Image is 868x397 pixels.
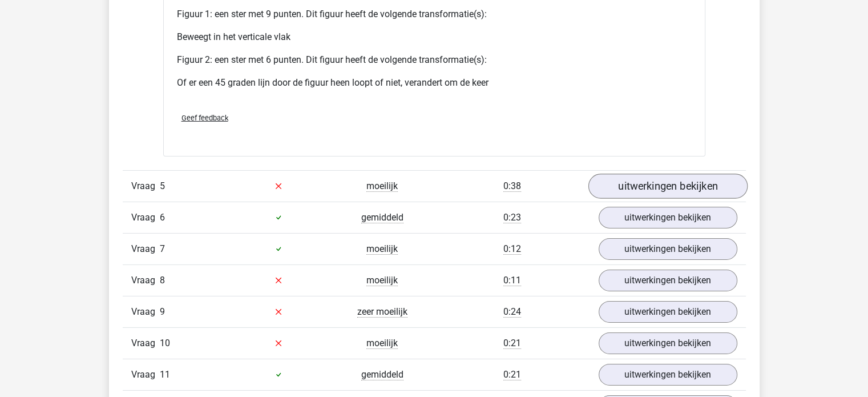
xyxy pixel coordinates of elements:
[160,306,165,317] span: 9
[599,207,737,228] a: uitwerkingen bekijken
[131,179,160,193] span: Vraag
[366,243,398,255] span: moeilijk
[366,275,398,286] span: moeilijk
[160,243,165,254] span: 7
[366,338,398,349] span: moeilijk
[177,76,692,90] p: Of er een 45 graden lijn door de figuur heen loopt of niet, verandert om de keer
[177,30,692,44] p: Beweegt in het verticale vlak
[160,369,170,380] span: 11
[160,275,165,286] span: 8
[357,306,407,318] span: zeer moeilijk
[131,336,160,350] span: Vraag
[361,212,403,223] span: gemiddeld
[160,181,165,191] span: 5
[503,306,521,318] span: 0:24
[131,211,160,224] span: Vraag
[599,364,737,386] a: uitwerkingen bekijken
[131,242,160,256] span: Vraag
[503,369,521,380] span: 0:21
[177,53,692,67] p: Figuur 2: een ster met 6 punten. Dit figuur heeft de volgende transformatie(s):
[599,270,737,291] a: uitwerkingen bekijken
[160,338,170,348] span: 10
[599,301,737,323] a: uitwerkingen bekijken
[503,212,521,223] span: 0:23
[503,338,521,349] span: 0:21
[366,181,398,192] span: moeilijk
[160,212,165,223] span: 6
[503,275,521,286] span: 0:11
[131,305,160,319] span: Vraag
[131,274,160,287] span: Vraag
[361,369,403,380] span: gemiddeld
[588,174,747,199] a: uitwerkingen bekijken
[503,243,521,255] span: 0:12
[131,368,160,382] span: Vraag
[503,181,521,192] span: 0:38
[599,332,737,354] a: uitwerkingen bekijken
[599,238,737,260] a: uitwerkingen bekijken
[181,114,228,122] span: Geef feedback
[177,7,692,21] p: Figuur 1: een ster met 9 punten. Dit figuur heeft de volgende transformatie(s):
